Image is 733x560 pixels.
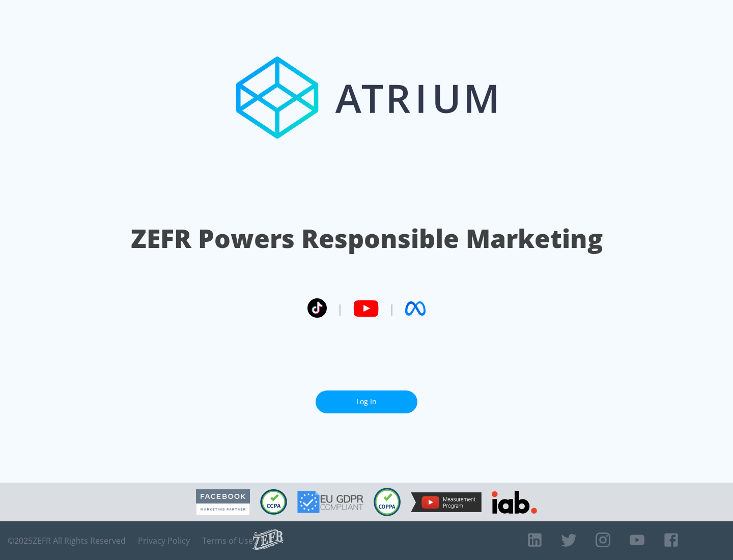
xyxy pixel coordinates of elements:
span: | [389,301,395,316]
img: GDPR Compliant [297,491,363,513]
img: Facebook Marketing Partner [196,489,250,515]
span: © 2025 ZEFR All Rights Reserved [8,536,126,546]
a: Log In [316,390,417,413]
img: CCPA Compliant [260,489,287,515]
a: Terms of Use [202,536,253,546]
img: COPPA Compliant [374,488,401,516]
span: | [337,301,343,316]
img: IAB [492,491,537,514]
a: Privacy Policy [138,536,190,546]
img: YouTube Measurement Program [411,492,482,512]
h1: ZEFR Powers Responsible Marketing [131,221,603,256]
